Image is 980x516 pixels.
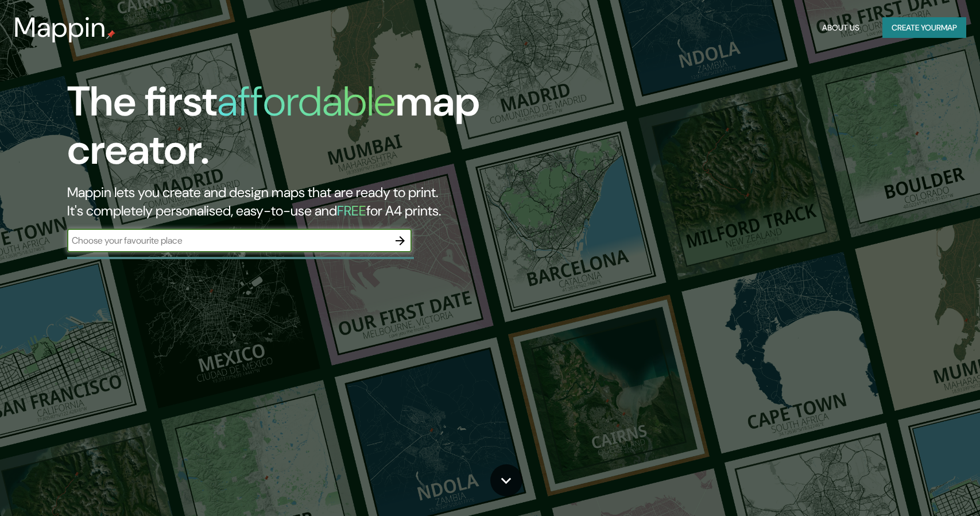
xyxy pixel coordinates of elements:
h5: FREE [337,202,366,220]
h2: Mappin lets you create and design maps that are ready to print. It's completely personalised, eas... [67,183,557,220]
img: mappin-pin [106,30,115,39]
input: Choose your favourite place [67,234,389,247]
button: Create yourmap [882,17,966,38]
h1: affordable [217,75,396,128]
button: About Us [818,17,864,38]
h1: The first map creator. [67,78,557,183]
h3: Mappin [14,11,106,44]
